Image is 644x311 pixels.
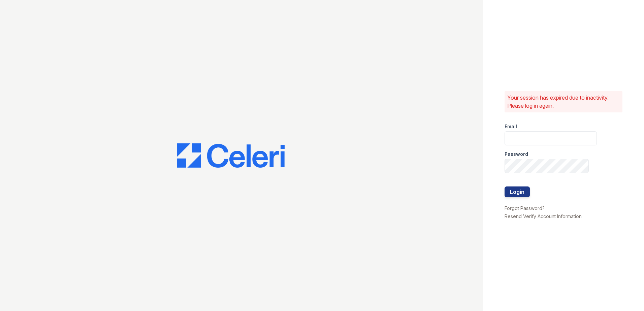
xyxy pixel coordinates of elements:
[177,143,285,168] img: CE_Logo_Blue-a8612792a0a2168367f1c8372b55b34899dd931a85d93a1a3d3e32e68fde9ad4.png
[507,94,620,110] p: Your session has expired due to inactivity. Please log in again.
[505,186,530,197] button: Login
[505,151,528,158] label: Password
[505,213,582,219] a: Resend Verify Account Information
[505,205,545,211] a: Forgot Password?
[505,123,517,130] label: Email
